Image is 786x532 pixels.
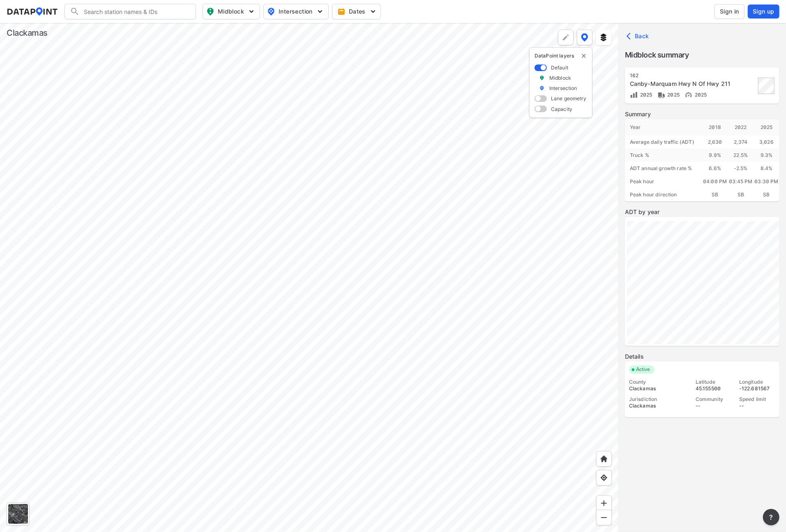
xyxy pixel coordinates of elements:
[7,7,58,16] img: dataPointLogo.9353c09d.svg
[625,188,702,201] div: Peak hour direction
[666,92,680,98] span: 2025
[630,80,756,88] div: Canby-Marquam Hwy N Of Hwy 211
[728,188,754,201] div: SB
[754,136,779,149] div: 3,026
[369,7,377,16] img: 5YPKRKmlfpI5mqlR8AD95paCi+0kK1fRFDJSaMmawlwaeJcJwk9O2fotCW5ve9gAAAAASUVORK5CYII=
[702,149,728,162] div: 9.9 %
[625,136,702,149] div: Average daily traffic (ADT)
[753,7,774,16] span: Sign up
[337,7,346,16] img: calendar-gold.39a51dde.svg
[267,7,323,16] span: Intersection
[562,33,570,41] img: +Dz8AAAAASUVORK5CYII=
[768,512,774,522] span: ?
[715,4,745,19] button: Sign in
[728,175,754,188] div: 03:45 PM
[702,188,728,201] div: SB
[316,7,324,16] img: 5YPKRKmlfpI5mqlR8AD95paCi+0kK1fRFDJSaMmawlwaeJcJwk9O2fotCW5ve9gAAAAASUVORK5CYII=
[599,33,608,41] img: layers.ee07997e.svg
[558,30,574,45] div: Polygon tool
[754,149,779,162] div: 9.3 %
[657,91,666,99] img: Vehicle class
[247,7,256,16] img: 5YPKRKmlfpI5mqlR8AD95paCi+0kK1fRFDJSaMmawlwaeJcJwk9O2fotCW5ve9gAAAAASUVORK5CYII=
[339,7,376,16] span: Dates
[696,396,732,403] div: Community
[596,30,611,45] button: External layers
[728,162,754,175] div: -2.5 %
[628,32,649,40] span: Back
[633,366,655,374] span: Active
[748,5,779,18] button: Sign up
[596,495,612,511] div: Zoom in
[739,379,775,385] div: Longitude
[739,403,775,409] div: --
[728,119,754,136] div: 2022
[549,85,577,92] label: Intersection
[728,136,754,149] div: 2,374
[629,396,688,403] div: Jurisdiction
[539,74,545,81] img: marker_Midblock.5ba75e30.svg
[739,396,775,403] div: Speed limit
[206,7,255,16] span: Midblock
[685,91,693,99] img: Vehicle speed
[596,470,612,486] div: View my location
[625,110,779,118] label: Summary
[551,106,572,113] label: Capacity
[581,53,587,59] button: delete
[600,455,608,463] img: +XpAUvaXAN7GudzAAAAAElFTkSuQmCC
[549,74,571,81] label: Midblock
[696,379,732,385] div: Latitude
[728,149,754,162] div: 22.5 %
[625,208,779,216] label: ADT by year
[630,91,638,99] img: Volume count
[551,64,568,71] label: Default
[630,72,756,79] div: 162
[596,451,612,467] div: Home
[7,502,30,525] div: Toggle basemap
[629,379,688,385] div: County
[754,162,779,175] div: 8.4 %
[754,188,779,201] div: SB
[754,119,779,136] div: 2025
[746,5,779,18] a: Sign up
[638,92,652,98] span: 2025
[702,119,728,136] div: 2018
[693,92,707,98] span: 2025
[581,53,587,59] img: close-external-leyer.3061a1c7.svg
[754,175,779,188] div: 03:30 PM
[625,149,702,162] div: Truck %
[696,385,732,392] div: 45.155500
[7,27,48,39] div: Clackamas
[739,385,775,392] div: -122.681567
[702,136,728,149] div: 2,630
[702,162,728,175] div: 6.6 %
[596,510,612,525] div: Zoom out
[581,33,588,41] img: data-point-layers.37681fc9.svg
[696,403,732,409] div: --
[535,53,587,59] p: DataPoint layers
[720,7,739,16] span: Sign in
[600,499,608,507] img: ZvzfEJKXnyWIrJytrsY285QMwk63cM6Drc+sIAAAAASUVORK5CYII=
[625,352,779,361] label: Details
[713,4,746,19] a: Sign in
[625,119,702,136] div: Year
[763,509,779,525] button: more
[702,175,728,188] div: 04:00 PM
[625,175,702,188] div: Peak hour
[625,162,702,175] div: ADT annual growth rate %
[80,5,191,18] input: Search
[600,514,608,522] img: MAAAAAElFTkSuQmCC
[266,7,276,16] img: map_pin_int.54838e6b.svg
[263,4,329,19] button: Intersection
[577,30,592,45] button: DataPoint layers
[625,30,652,43] button: Back
[539,85,545,92] img: marker_Intersection.6861001b.svg
[203,4,260,19] button: Midblock
[629,403,688,409] div: Clackamas
[600,474,608,482] img: zeq5HYn9AnE9l6UmnFLPAAAAAElFTkSuQmCC
[332,4,381,19] button: Dates
[625,49,779,61] label: Midblock summary
[205,7,215,16] img: map_pin_mid.602f9df1.svg
[551,95,586,102] label: Lane geometry
[629,385,688,392] div: Clackamas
